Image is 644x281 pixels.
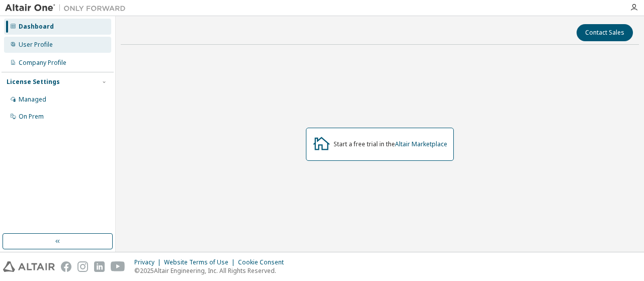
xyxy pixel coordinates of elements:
[334,140,447,148] div: Start a free trial in the
[19,113,44,121] div: On Prem
[164,258,238,266] div: Website Terms of Use
[577,24,633,41] button: Contact Sales
[5,3,131,13] img: Altair One
[111,261,125,272] img: youtube.svg
[19,96,46,104] div: Managed
[77,261,88,272] img: instagram.svg
[19,41,53,49] div: User Profile
[19,59,66,67] div: Company Profile
[94,261,105,272] img: linkedin.svg
[134,258,164,266] div: Privacy
[3,261,55,272] img: altair_logo.svg
[7,78,60,86] div: License Settings
[238,258,290,266] div: Cookie Consent
[134,266,290,275] p: © 2025 Altair Engineering, Inc. All Rights Reserved.
[395,140,447,148] a: Altair Marketplace
[19,23,54,31] div: Dashboard
[61,261,71,272] img: facebook.svg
